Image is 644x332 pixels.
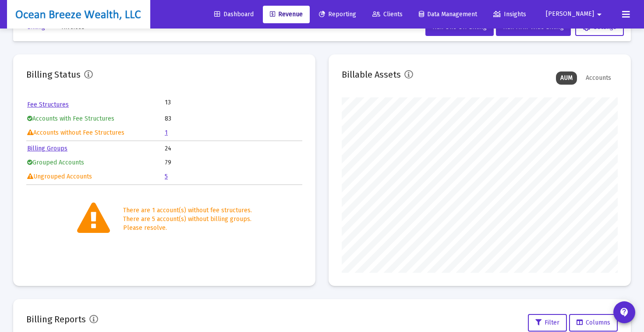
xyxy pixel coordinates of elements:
span: Clients [372,11,403,18]
mat-icon: contact_support [619,307,630,318]
span: [PERSON_NAME] [546,11,594,18]
td: 13 [165,98,233,107]
h2: Billing Reports [26,312,86,326]
a: Billing Groups [27,145,67,152]
td: Accounts without Fee Structures [27,126,164,139]
a: Revenue [263,6,310,23]
a: 5 [165,173,168,180]
a: Reporting [312,6,363,23]
div: There are 5 account(s) without billing groups. [123,215,252,224]
span: Data Management [419,11,477,18]
button: Columns [569,314,618,332]
span: Columns [577,319,610,326]
span: Reporting [319,11,356,18]
a: 1 [165,129,168,136]
a: Data Management [412,6,484,23]
td: 24 [165,142,301,155]
div: Please resolve. [123,224,252,232]
td: Accounts with Fee Structures [27,112,164,125]
span: Settings [583,23,616,31]
a: Clients [365,6,410,23]
td: Grouped Accounts [27,156,164,169]
a: Fee Structures [27,101,69,108]
div: Accounts [581,71,616,85]
div: There are 1 account(s) without fee structures. [123,206,252,215]
td: Ungrouped Accounts [27,170,164,183]
span: Filter [535,319,559,326]
img: Dashboard [14,6,144,23]
h2: Billing Status [26,68,81,82]
span: Insights [493,11,526,18]
h2: Billable Assets [342,68,401,82]
span: Revenue [270,11,303,18]
td: 83 [165,112,301,125]
span: Dashboard [214,11,254,18]
a: Dashboard [207,6,261,23]
button: [PERSON_NAME] [535,5,615,23]
div: AUM [556,71,577,85]
mat-icon: arrow_drop_down [594,6,605,23]
a: Insights [486,6,533,23]
td: 79 [165,156,301,169]
button: Filter [528,314,567,332]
